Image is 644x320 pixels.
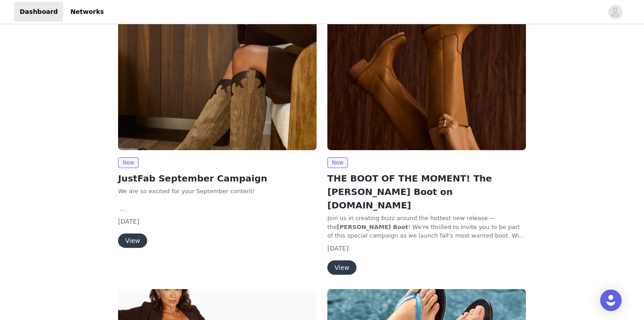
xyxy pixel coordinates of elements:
[118,234,147,248] button: View
[600,290,622,311] div: Open Intercom Messenger
[337,224,408,230] strong: [PERSON_NAME] Boot
[327,1,526,150] img: JustFab
[118,172,317,185] h2: JustFab September Campaign
[327,264,356,271] a: View
[118,157,139,168] span: New
[65,2,109,22] a: Networks
[118,187,317,196] p: We are so excited for your September content!
[327,157,348,168] span: New
[327,214,526,240] p: Join us in creating buzz around the hottest new release — the ! We're thrilled to invite you to b...
[118,218,139,225] span: [DATE]
[118,1,317,150] img: JustFab
[14,2,63,22] a: Dashboard
[327,172,526,212] h2: THE BOOT OF THE MOMENT! The [PERSON_NAME] Boot on [DOMAIN_NAME]
[118,238,147,244] a: View
[327,260,356,275] button: View
[611,5,619,19] div: avatar
[327,245,348,252] span: [DATE]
